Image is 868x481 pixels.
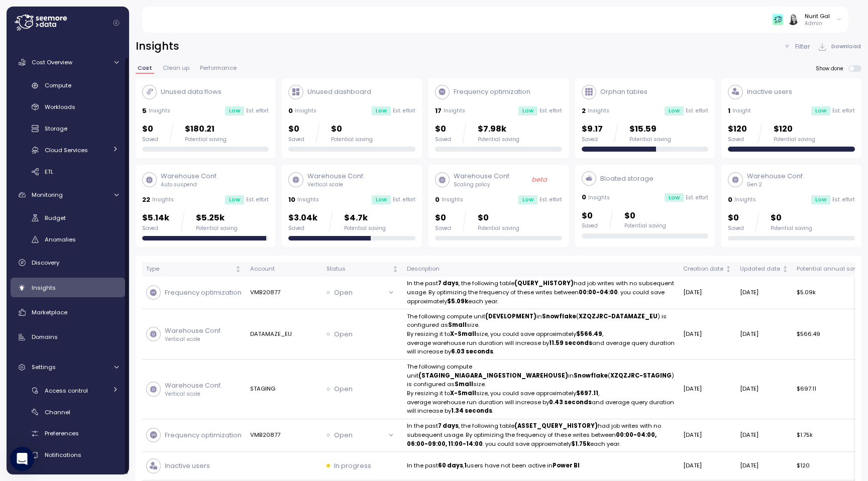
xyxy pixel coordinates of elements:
p: The following compute unit in ( ) is configured as size. [407,363,675,389]
p: 0 [288,106,293,116]
a: Discovery [11,253,125,273]
div: Not sorted [725,266,732,273]
p: In the past , users have not been active in [407,461,675,470]
div: Saved [435,136,451,143]
strong: $5.09k [447,297,468,305]
p: $0 [582,209,598,223]
p: Warehouse Conf. [454,171,511,181]
strong: 7 days [438,422,459,430]
div: Potential saving [196,225,238,232]
strong: X-Small [450,389,476,397]
span: Domains [32,333,58,341]
strong: $566.49 [576,330,602,338]
a: Anomalies [11,231,125,248]
div: Updated date [740,265,780,274]
p: Vertical scale [307,181,365,188]
div: Saved [288,136,304,143]
p: 0 [582,192,586,202]
img: ACg8ocIVugc3DtI--ID6pffOeA5XcvoqExjdOmyrlhjOptQpqjom7zQ=s96-c [788,14,798,25]
button: Open [327,285,399,300]
div: Low [225,195,244,204]
span: Channel [45,408,70,416]
p: Est. effort [393,196,415,203]
p: Warehouse Conf. [161,171,218,181]
p: $0 [771,211,812,225]
p: Insights [588,107,609,114]
p: 1 [728,106,730,116]
p: Est. effort [393,107,415,114]
td: [DATE] [736,277,793,309]
p: $0 [435,123,451,136]
p: Warehouse Conf. [165,326,222,336]
span: ETL [45,168,53,176]
a: Cost Overview [11,52,125,72]
p: Inactive users [165,461,210,471]
th: Updated dateNot sorted [736,262,793,277]
strong: 60 days [438,461,463,469]
span: Cost [138,65,152,71]
p: Insights [442,196,463,203]
div: Low [518,195,537,204]
p: Insight [732,107,751,114]
a: Cloud Services [11,142,125,158]
td: DATAMAZE_EU [246,309,322,360]
p: In the past , the following table had job writes with no subsequent usage. By optimizing the freq... [407,279,675,306]
strong: XZQZJRC-STAGING [610,372,672,380]
strong: 00:00-04:00 [579,288,618,296]
a: Access control [11,382,125,399]
p: Auto suspend [161,181,218,188]
strong: 6.03 seconds [451,347,493,355]
p: Insights [297,196,319,203]
p: Warehouse Conf. [307,171,365,181]
p: Frequency optimization [165,288,242,298]
p: average warehouse run duration will increase by and average query duration will increase by . [407,339,675,356]
p: 0 [435,195,440,205]
strong: 1.34 seconds [451,407,492,415]
span: Budget [45,214,66,222]
div: Potential annual saving [797,265,866,274]
span: Clean up [163,65,189,71]
p: Est. effort [539,107,562,114]
p: $0 [478,211,519,225]
p: Est. effort [686,107,708,114]
strong: X-Small [450,330,476,338]
p: Est. effort [686,194,708,201]
p: Vertical scale [165,336,222,343]
div: Saved [582,222,598,229]
div: Low [372,195,391,204]
p: Est. effort [246,107,269,114]
div: Saved [728,136,747,143]
p: $7.98k [478,123,519,136]
p: $120 [728,123,747,136]
p: Est. effort [832,196,855,203]
p: $4.7k [344,211,386,225]
span: Preferences [45,429,79,437]
p: Orphan tables [600,87,647,97]
td: [DATE] [679,309,736,360]
p: Filter [795,42,810,52]
p: Insights [152,196,174,203]
strong: (DEVELOPMENT) [485,312,536,320]
p: 2 [582,106,586,116]
p: Insights [734,196,756,203]
td: [DATE] [679,452,736,480]
p: In the past , the following table had job writes with no subsequent usage. By optimizing the freq... [407,422,675,448]
p: $180.21 [185,123,227,136]
a: Settings [11,357,125,378]
a: ETL [11,163,125,180]
td: STAGING [246,359,322,419]
p: average warehouse run duration will increase by and average query duration will increase by . [407,398,675,416]
td: VMB20877 [246,277,322,309]
p: beta [531,175,547,185]
p: Est. effort [246,196,269,203]
a: Budget [11,210,125,226]
a: Storage [11,121,125,137]
div: Potential saving [185,136,227,143]
p: $15.59 [629,123,671,136]
strong: $697.11 [576,389,598,397]
td: [DATE] [679,419,736,452]
div: Potential saving [344,225,386,232]
p: Insights [444,107,465,114]
div: Saved [728,225,744,232]
div: Not sorted [235,266,242,273]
